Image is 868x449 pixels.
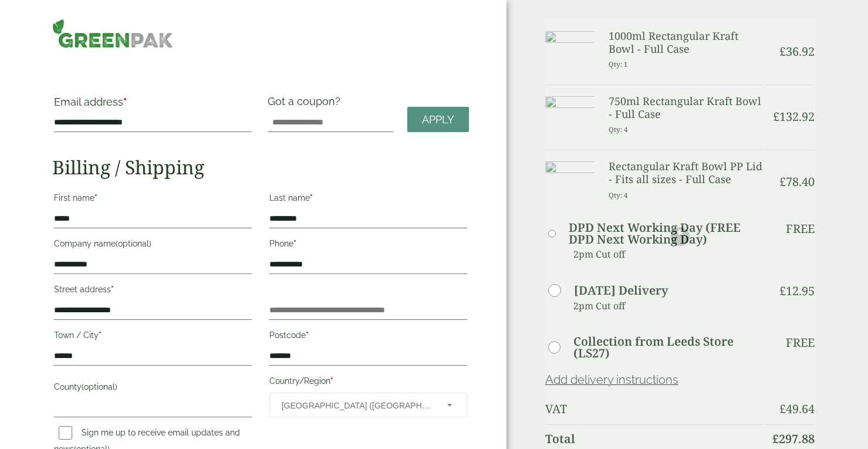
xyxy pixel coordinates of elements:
[99,330,102,340] abbr: required
[407,107,469,132] a: Apply
[123,96,127,108] abbr: required
[54,190,252,210] label: First name
[268,95,345,113] label: Got a coupon?
[94,193,97,202] abbr: required
[54,235,252,255] label: Company name
[282,393,431,418] span: United Kingdom (UK)
[111,285,114,294] abbr: required
[52,156,469,178] h2: Billing / Shipping
[269,327,467,347] label: Postcode
[54,97,252,113] label: Email address
[306,330,309,340] abbr: required
[269,190,467,210] label: Last name
[269,373,467,393] label: Country/Region
[54,379,252,399] label: County
[269,393,467,417] span: Country/Region
[310,193,313,202] abbr: required
[59,426,72,440] input: Sign me up to receive email updates and news(optional)
[116,239,151,248] span: (optional)
[54,281,252,301] label: Street address
[269,235,467,255] label: Phone
[54,327,252,347] label: Town / City
[52,19,173,48] img: GreenPak Supplies
[293,239,296,248] abbr: required
[82,382,117,391] span: (optional)
[422,113,454,126] span: Apply
[330,376,333,386] abbr: required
